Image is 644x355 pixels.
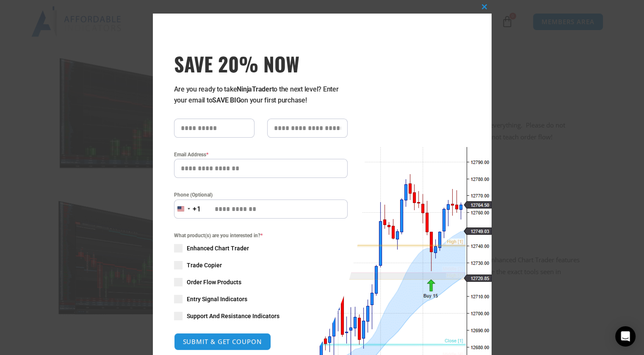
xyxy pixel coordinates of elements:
[615,326,636,347] div: Open Intercom Messenger
[187,295,247,303] span: Entry Signal Indicators
[187,312,279,320] span: Support And Resistance Indicators
[174,244,348,252] label: Enhanced Chart Trader
[212,96,240,104] strong: SAVE BIG
[174,84,348,106] p: Are you ready to take to the next level? Enter your email to on your first purchase!
[174,231,348,240] span: What product(s) are you interested in?
[187,261,222,269] span: Trade Copier
[187,244,249,252] span: Enhanced Chart Trader
[174,295,348,303] label: Entry Signal Indicators
[174,261,348,269] label: Trade Copier
[174,278,348,286] label: Order Flow Products
[193,204,201,215] div: +1
[174,191,348,199] label: Phone (Optional)
[174,333,271,350] button: SUBMIT & GET COUPON
[174,312,348,320] label: Support And Resistance Indicators
[174,52,348,75] span: SAVE 20% NOW
[237,85,271,93] strong: NinjaTrader
[187,278,241,286] span: Order Flow Products
[174,200,201,219] button: Selected country
[174,150,348,159] label: Email Address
